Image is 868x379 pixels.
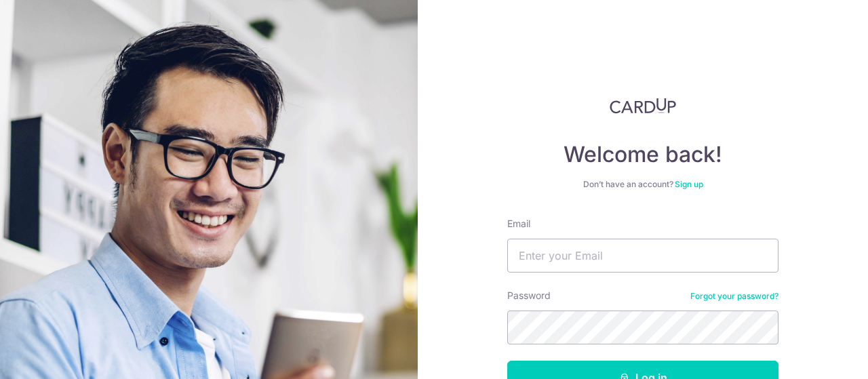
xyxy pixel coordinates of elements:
div: Don’t have an account? [507,179,778,190]
h4: Welcome back! [507,141,778,168]
img: CardUp Logo [610,98,676,114]
a: Sign up [675,179,703,189]
label: Email [507,217,530,231]
label: Password [507,289,551,302]
a: Forgot your password? [690,291,778,302]
input: Enter your Email [507,239,778,273]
